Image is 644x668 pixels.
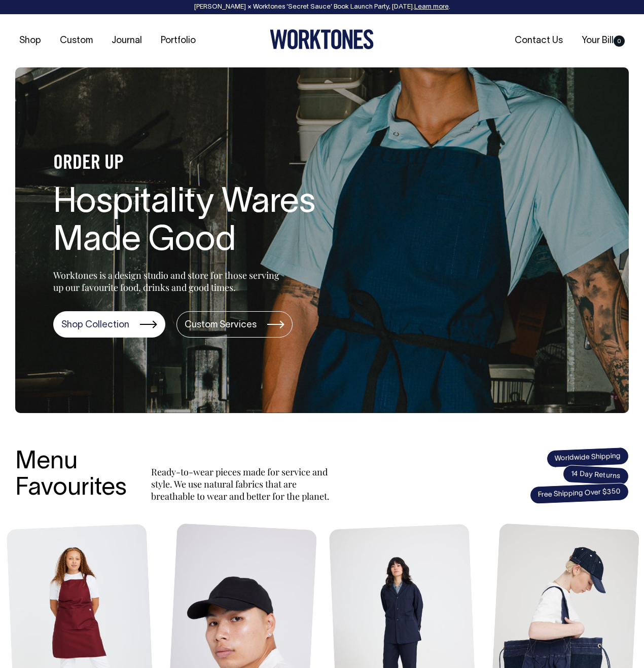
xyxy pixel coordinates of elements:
h4: ORDER UP [53,153,378,174]
h3: Menu Favourites [15,449,127,503]
a: Custom Services [176,311,293,338]
span: 0 [614,35,625,47]
a: Learn more [414,4,449,10]
span: Free Shipping Over $350 [529,483,629,504]
div: [PERSON_NAME] × Worktones ‘Secret Sauce’ Book Launch Party, [DATE]. . [10,4,634,11]
p: Ready-to-wear pieces made for service and style. We use natural fabrics that are breathable to we... [151,466,334,502]
a: Contact Us [511,32,567,49]
span: Worldwide Shipping [546,447,629,468]
a: Your Bill0 [578,32,629,49]
a: Custom [56,32,97,49]
h1: Hospitality Wares Made Good [53,184,378,261]
a: Portfolio [157,32,200,49]
a: Journal [108,32,146,49]
span: 14 Day Returns [562,465,629,486]
p: Worktones is a design studio and store for those serving up our favourite food, drinks and good t... [53,269,284,293]
a: Shop Collection [53,311,165,338]
a: Shop [15,32,45,49]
